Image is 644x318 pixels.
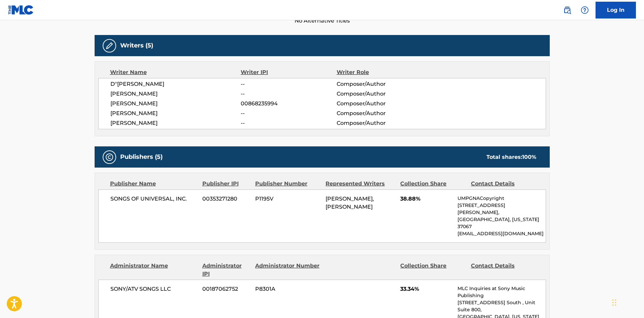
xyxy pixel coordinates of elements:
span: -- [241,80,336,88]
p: [STREET_ADDRESS] South , Unit Suite 800, [457,299,545,313]
span: P8301A [255,285,320,293]
span: SONY/ATV SONGS LLC [110,285,198,293]
span: 00187062752 [202,285,250,293]
div: Total shares: [486,153,536,161]
span: [PERSON_NAME] [110,119,241,127]
div: Administrator IPI [202,262,250,278]
img: Writers [105,42,113,50]
p: UMPGNACopyright [457,195,545,202]
a: Log In [596,2,636,19]
img: Publishers [105,153,113,161]
div: Administrator Name [110,262,197,278]
h5: Publishers (5) [120,153,163,161]
div: Publisher Number [255,180,320,188]
span: D''[PERSON_NAME] [110,80,241,88]
span: -- [241,119,336,127]
img: search [563,6,571,14]
div: Collection Share [400,180,466,188]
span: [PERSON_NAME] [110,109,241,117]
img: help [581,6,589,14]
span: Composer/Author [337,119,424,127]
div: Help [578,3,591,17]
div: Publisher Name [110,180,197,188]
span: [PERSON_NAME] [110,100,241,108]
span: 100 % [522,154,536,160]
span: Composer/Author [337,90,424,98]
div: Represented Writers [326,180,395,188]
span: SONGS OF UNIVERSAL, INC. [110,195,198,203]
div: Writer IPI [241,68,337,76]
span: P1195V [255,195,320,203]
div: Administrator Number [255,262,320,278]
span: No Alternative Titles [95,17,550,25]
h5: Writers (5) [120,42,153,49]
div: Contact Details [471,180,536,188]
span: [PERSON_NAME] [110,90,241,98]
p: [EMAIL_ADDRESS][DOMAIN_NAME] [457,230,545,237]
div: Contact Details [471,262,536,278]
p: MLC Inquiries at Sony Music Publishing [457,285,545,299]
div: Drag [612,292,616,313]
span: -- [241,109,336,117]
div: Collection Share [400,262,466,278]
span: Composer/Author [337,80,424,88]
img: MLC Logo [8,5,34,15]
span: [PERSON_NAME], [PERSON_NAME] [326,196,374,210]
span: Composer/Author [337,109,424,117]
span: -- [241,90,336,98]
div: Writer Role [337,68,424,76]
span: 00353271280 [202,195,250,203]
span: 33.34% [400,285,452,293]
p: [STREET_ADDRESS][PERSON_NAME], [457,202,545,216]
span: 00868235994 [241,100,336,108]
span: 38.88% [400,195,452,203]
div: Writer Name [110,68,241,76]
a: Public Search [561,3,574,17]
div: Publisher IPI [202,180,250,188]
span: Composer/Author [337,100,424,108]
iframe: Chat Widget [610,286,644,318]
p: [GEOGRAPHIC_DATA], [US_STATE] 37067 [457,216,545,230]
